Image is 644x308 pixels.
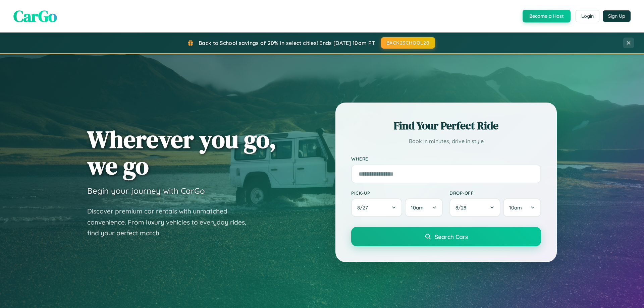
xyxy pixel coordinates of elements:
span: 10am [509,204,522,211]
button: 10am [405,198,443,217]
span: Search Cars [435,233,468,240]
button: 8/28 [449,198,500,217]
button: 8/27 [351,198,402,217]
label: Pick-up [351,190,443,196]
h1: Wherever you go, we go [87,126,276,179]
button: Sign Up [603,10,631,22]
button: Login [576,10,599,22]
h3: Begin your journey with CarGo [87,186,205,196]
button: BACK2SCHOOL20 [381,37,435,49]
button: 10am [503,198,541,217]
span: Back to School savings of 20% in select cities! Ends [DATE] 10am PT. [199,40,376,46]
span: CarGo [13,5,57,27]
span: 10am [411,204,424,211]
span: 8 / 28 [455,204,470,211]
span: 8 / 27 [357,204,371,211]
button: Search Cars [351,227,541,246]
p: Discover premium car rentals with unmatched convenience. From luxury vehicles to everyday rides, ... [87,206,255,239]
label: Where [351,156,541,162]
button: Become a Host [523,10,571,22]
label: Drop-off [449,190,541,196]
h2: Find Your Perfect Ride [351,118,541,133]
p: Book in minutes, drive in style [351,136,541,146]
